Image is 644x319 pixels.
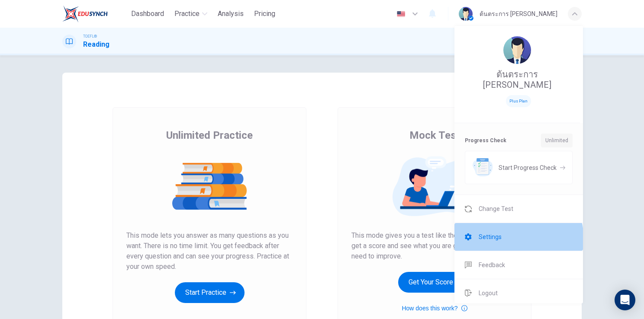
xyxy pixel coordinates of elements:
a: Change Test [454,195,583,223]
span: Plus Plan [506,95,531,107]
img: Start Progress Check [472,158,493,177]
span: Settings [479,232,502,242]
span: Logout [479,288,498,298]
a: Settings [454,223,583,251]
div: Open Intercom Messenger [615,290,635,310]
span: ต้นตระการ [PERSON_NAME] [465,69,570,90]
span: Progress Check [465,135,506,146]
span: Feedback [479,260,505,270]
div: Start Progress Check [465,151,573,184]
a: Start Progress CheckStart Progress Check [465,151,573,184]
div: Unlimited [541,134,573,147]
img: Profile picture [503,36,531,64]
span: Change Test [479,204,513,214]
